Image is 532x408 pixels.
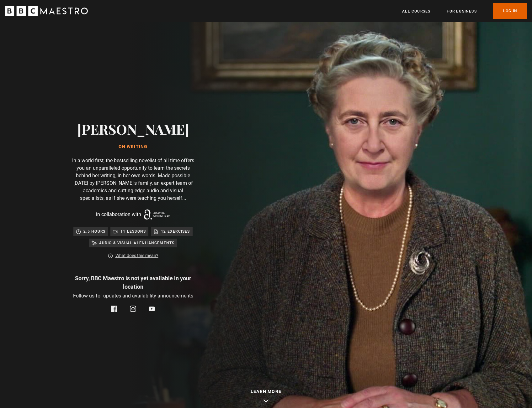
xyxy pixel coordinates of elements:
p: In a world-first, the bestselling novelist of all time offers you an unparalleled opportunity to ... [70,157,196,202]
p: 11 lessons [120,228,146,235]
p: 12 exercises [161,228,190,235]
h2: [PERSON_NAME] [77,121,189,137]
a: For business [447,8,476,14]
a: What does this mean? [115,252,158,259]
svg: BBC Maestro [5,6,88,16]
p: Sorry, BBC Maestro is not yet available in your location [70,274,196,291]
p: Follow us for updates and availability announcements [73,292,193,300]
nav: Primary [402,3,527,19]
a: All Courses [402,8,430,14]
h1: On writing [77,144,189,149]
a: Log In [493,3,527,19]
p: Learn more [251,388,281,395]
p: 2.5 hours [83,228,105,235]
p: in collaboration with [96,211,141,218]
p: Audio & visual AI enhancements [99,240,175,246]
